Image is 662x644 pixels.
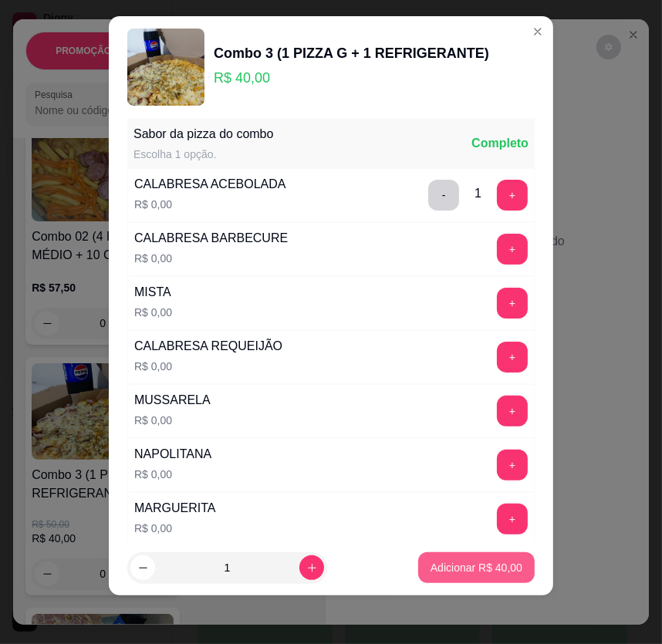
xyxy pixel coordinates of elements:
div: NAPOLITANA [134,445,211,464]
button: Close [525,19,550,44]
div: Combo 3 (1 PIZZA G + 1 REFRIGERANTE) [214,42,489,64]
div: CALABRESA BARBECURE [134,229,288,248]
button: delete [428,180,459,211]
p: R$ 40,00 [214,67,489,89]
p: R$ 0,00 [134,359,282,374]
div: MISTA [134,283,172,302]
div: Escolha 1 opção. [133,147,273,162]
button: decrease-product-quantity [130,555,155,580]
p: Adicionar R$ 40,00 [431,560,522,575]
div: Completo [471,134,529,153]
p: R$ 0,00 [134,521,215,536]
div: CALABRESA ACEBOLADA [134,175,286,194]
p: R$ 0,00 [134,467,211,482]
p: R$ 0,00 [134,251,288,266]
button: add [497,450,528,480]
button: Adicionar R$ 40,00 [418,552,535,583]
button: add [497,342,528,373]
p: R$ 0,00 [134,305,172,320]
div: 1 [475,184,481,203]
button: add [497,234,528,265]
button: add [497,396,528,427]
div: CALABRESA REQUEIJÃO [134,337,282,356]
p: R$ 0,00 [134,197,286,212]
button: increase-product-quantity [299,555,324,580]
img: product-image [127,29,204,106]
button: add [497,288,528,319]
button: add [497,180,528,211]
p: R$ 0,00 [134,413,211,428]
div: MARGUERITA [134,499,215,518]
div: Sabor da pizza do combo [133,125,273,143]
div: MUSSARELA [134,391,211,410]
button: add [497,504,528,534]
